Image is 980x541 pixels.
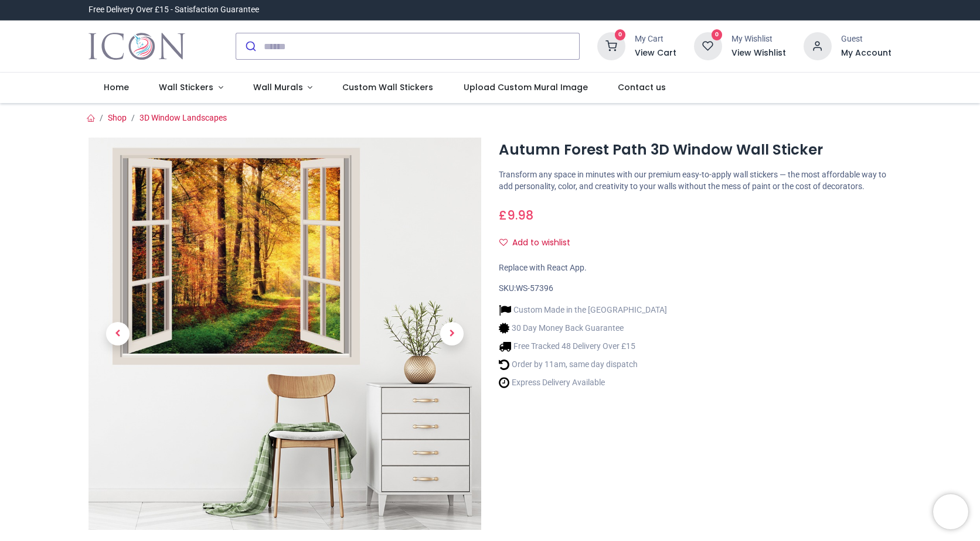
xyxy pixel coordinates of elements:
[144,73,238,103] a: Wall Stickers
[645,4,891,16] iframe: Customer reviews powered by Trustpilot
[342,81,433,93] span: Custom Wall Stickers
[712,29,723,40] sup: 0
[499,283,891,295] div: SKU:
[499,304,667,316] li: Custom Made in the [GEOGRAPHIC_DATA]
[933,494,968,529] iframe: Brevo live chat
[841,33,891,45] div: Guest
[618,81,666,93] span: Contact us
[841,47,891,59] a: My Account
[236,33,264,59] button: Submit
[499,262,891,274] div: Replace with React App.
[499,358,667,371] li: Order by 11am, same day dispatch
[597,41,625,50] a: 0
[499,322,667,334] li: 30 Day Money Back Guarantee
[499,340,667,352] li: Free Tracked 48 Delivery Over £15
[238,73,328,103] a: Wall Murals
[440,322,464,345] span: Next
[499,140,891,160] h1: Autumn Forest Path 3D Window Wall Sticker
[731,47,786,59] a: View Wishlist
[253,81,303,93] span: Wall Murals
[635,47,676,59] a: View Cart
[464,81,588,93] span: Upload Custom Mural Image
[507,207,533,224] span: 9.98
[159,81,213,93] span: Wall Stickers
[615,29,626,40] sup: 0
[499,169,891,192] p: Transform any space in minutes with our premium easy-to-apply wall stickers — the most affordable...
[106,322,130,345] span: Previous
[731,33,786,45] div: My Wishlist
[499,207,533,224] span: £
[635,33,676,45] div: My Cart
[89,30,185,63] a: Logo of Icon Wall Stickers
[499,233,580,253] button: Add to wishlistAdd to wishlist
[104,81,129,93] span: Home
[89,138,481,530] img: Autumn Forest Path 3D Window Wall Sticker
[139,113,227,122] a: 3D Window Landscapes
[516,283,553,293] span: WS-57396
[499,238,508,246] i: Add to wishlist
[89,197,147,471] a: Previous
[499,376,667,389] li: Express Delivery Available
[694,41,722,50] a: 0
[89,4,259,16] div: Free Delivery Over £15 - Satisfaction Guarantee
[89,30,185,63] img: Icon Wall Stickers
[108,113,127,122] a: Shop
[423,197,481,471] a: Next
